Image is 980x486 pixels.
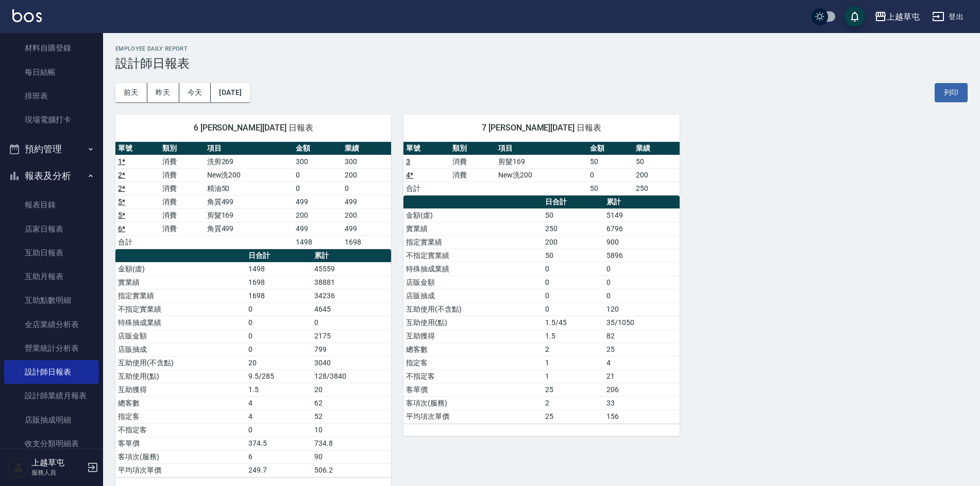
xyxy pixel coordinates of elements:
[160,222,204,235] td: 消費
[246,329,312,343] td: 0
[293,168,342,182] td: 0
[115,369,246,383] td: 互助使用(點)
[312,249,391,263] th: 累計
[543,316,604,329] td: 1.5/45
[115,410,246,423] td: 指定客
[4,136,99,163] button: 預約管理
[543,196,604,209] th: 日合計
[403,196,679,424] table: a dense table
[115,235,160,249] td: 合計
[12,9,42,22] img: Logo
[128,123,379,133] span: 6 [PERSON_NAME][DATE] 日報表
[293,235,342,249] td: 1498
[604,289,679,302] td: 0
[293,222,342,235] td: 499
[160,208,204,222] td: 消費
[4,288,99,312] a: 互助點數明細
[4,163,99,189] button: 報表及分析
[4,336,99,360] a: 營業統計分析表
[115,343,246,356] td: 店販抽成
[160,168,204,182] td: 消費
[604,369,679,383] td: 21
[4,408,99,432] a: 店販抽成明細
[604,222,679,235] td: 6796
[312,410,391,423] td: 52
[312,396,391,410] td: 62
[246,396,312,410] td: 4
[246,436,312,450] td: 374.5
[4,241,99,265] a: 互助日報表
[205,142,293,155] th: 項目
[246,289,312,302] td: 1698
[928,7,968,26] button: 登出
[604,329,679,343] td: 82
[403,289,543,302] td: 店販抽成
[115,396,246,410] td: 總客數
[543,369,604,383] td: 1
[246,450,312,463] td: 6
[246,369,312,383] td: 9.5/285
[115,463,246,477] td: 平均項次單價
[543,262,604,276] td: 0
[115,45,968,52] h2: Employee Daily Report
[342,235,391,249] td: 1698
[115,423,246,436] td: 不指定客
[246,410,312,423] td: 4
[4,193,99,217] a: 報表目錄
[115,302,246,316] td: 不指定實業績
[543,343,604,356] td: 2
[115,356,246,369] td: 互助使用(不含點)
[604,383,679,396] td: 206
[205,222,293,235] td: 角質499
[342,168,391,182] td: 200
[179,83,211,102] button: 今天
[450,142,496,155] th: 類別
[543,249,604,262] td: 50
[633,168,679,182] td: 200
[450,155,496,168] td: 消費
[604,262,679,276] td: 0
[870,6,924,27] button: 上越草屯
[342,195,391,208] td: 499
[293,195,342,208] td: 499
[147,83,179,102] button: 昨天
[246,463,312,477] td: 249.7
[246,383,312,396] td: 1.5
[403,208,543,222] td: 金額(虛)
[115,262,246,276] td: 金額(虛)
[587,142,633,155] th: 金額
[293,208,342,222] td: 200
[312,289,391,302] td: 34236
[115,329,246,343] td: 店販金額
[4,432,99,456] a: 收支分類明細表
[115,450,246,463] td: 客項次(服務)
[4,60,99,84] a: 每日結帳
[543,302,604,316] td: 0
[604,302,679,316] td: 120
[587,182,633,195] td: 50
[403,276,543,289] td: 店販金額
[604,196,679,209] th: 累計
[604,343,679,356] td: 25
[312,463,391,477] td: 506.2
[115,142,160,155] th: 單號
[246,249,312,263] th: 日合計
[403,396,543,410] td: 客項次(服務)
[403,142,679,196] table: a dense table
[633,155,679,168] td: 50
[633,142,679,155] th: 業績
[115,249,391,477] table: a dense table
[312,316,391,329] td: 0
[115,383,246,396] td: 互助獲得
[543,289,604,302] td: 0
[403,343,543,356] td: 總客數
[115,316,246,329] td: 特殊抽成業績
[115,289,246,302] td: 指定實業績
[293,182,342,195] td: 0
[312,369,391,383] td: 128/3840
[450,168,496,182] td: 消費
[4,108,99,132] a: 現場電腦打卡
[403,302,543,316] td: 互助使用(不含點)
[496,168,587,182] td: New洗200
[403,222,543,235] td: 實業績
